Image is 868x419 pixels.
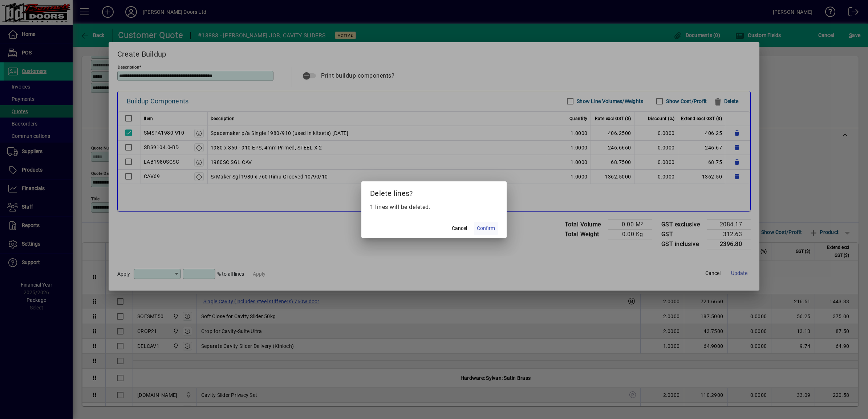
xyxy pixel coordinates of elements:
span: Confirm [477,225,495,232]
h2: Delete lines? [361,181,507,202]
button: Confirm [474,222,498,235]
p: 1 lines will be deleted. [370,203,498,211]
button: Cancel [448,222,471,235]
span: Cancel [452,225,467,232]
